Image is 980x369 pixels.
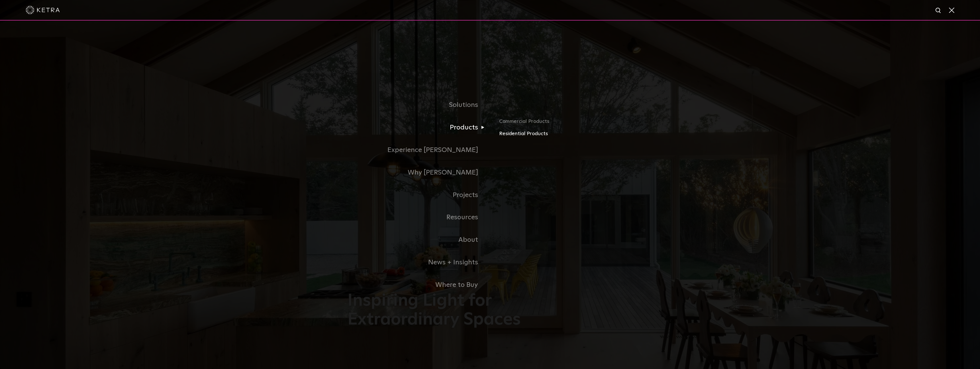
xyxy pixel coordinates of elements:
a: Where to Buy [348,274,490,296]
img: search icon [935,7,942,14]
a: Residential Products [499,130,632,138]
a: Projects [348,184,490,206]
img: ketra-logo-2019-white [26,6,60,14]
a: News + Insights [348,251,490,274]
div: Navigation Menu [348,94,632,296]
a: Solutions [348,94,490,116]
a: Products [348,116,490,139]
a: Why [PERSON_NAME] [348,161,490,184]
a: Experience [PERSON_NAME] [348,139,490,161]
a: Resources [348,206,490,229]
a: About [348,229,490,251]
a: Commercial Products [499,117,632,130]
